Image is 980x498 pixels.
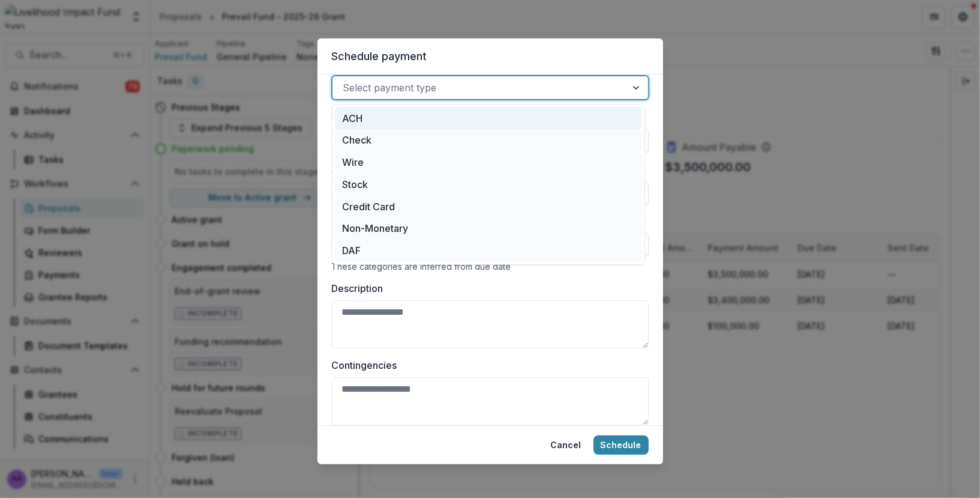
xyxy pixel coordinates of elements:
div: Non-Monetary [335,217,642,240]
div: ACH [335,107,642,129]
label: Description [332,281,642,296]
div: Credit Card [335,195,642,217]
label: Contingencies [332,358,642,372]
button: Cancel [544,436,589,455]
div: Wire [335,151,642,174]
header: Schedule payment [317,38,663,74]
div: DAF [335,240,642,262]
div: Stock [335,174,642,196]
div: Check [335,129,642,151]
div: These categories are inferred from due date [332,261,649,272]
button: Schedule [594,436,649,455]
